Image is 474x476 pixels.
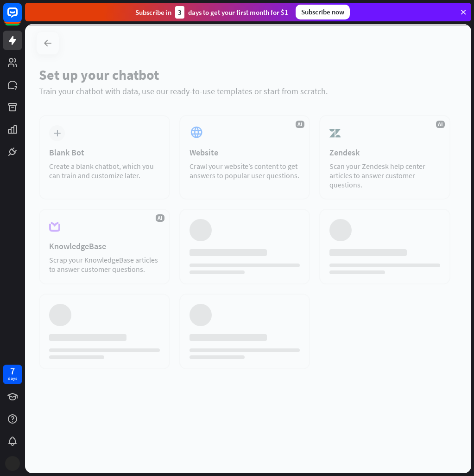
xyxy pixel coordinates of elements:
div: Subscribe in days to get your first month for $1 [135,6,288,19]
a: 7 days [3,365,22,384]
div: Subscribe now [296,5,350,19]
div: days [8,375,17,382]
div: 7 [10,367,15,375]
div: 3 [175,6,184,19]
